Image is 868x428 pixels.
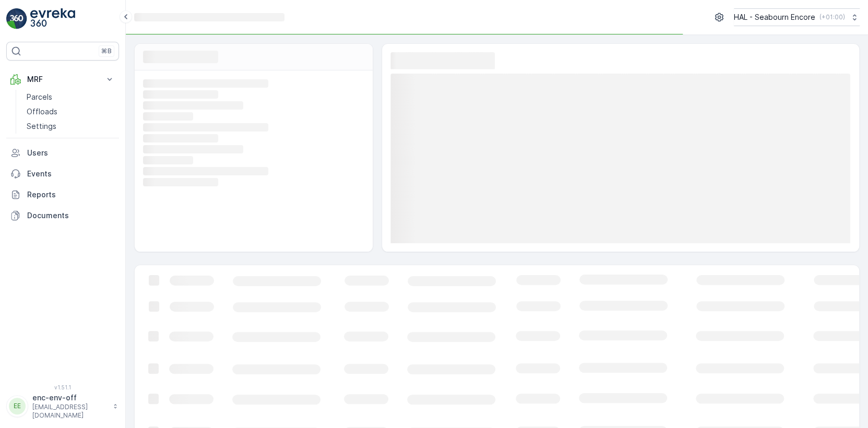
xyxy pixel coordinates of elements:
p: ( +01:00 ) [819,13,845,21]
button: MRF [6,69,119,90]
p: Parcels [27,92,52,102]
a: Parcels [22,90,119,104]
p: ⌘B [101,47,112,55]
a: Events [6,163,119,184]
button: HAL - Seabourn Encore(+01:00) [734,8,860,26]
p: Events [27,169,115,179]
button: EEenc-env-off[EMAIL_ADDRESS][DOMAIN_NAME] [6,393,119,420]
a: Settings [22,119,119,134]
div: EE [9,398,26,414]
p: HAL - Seabourn Encore [734,12,815,22]
a: Reports [6,184,119,205]
p: enc-env-off [32,393,108,403]
a: Documents [6,205,119,226]
a: Offloads [22,104,119,119]
p: Documents [27,210,115,221]
p: MRF [27,74,98,85]
p: Reports [27,189,115,200]
img: logo [6,8,27,29]
img: logo_light-DOdMpM7g.png [30,8,75,29]
p: Offloads [27,106,57,117]
p: Settings [27,121,56,132]
p: Users [27,148,115,158]
p: [EMAIL_ADDRESS][DOMAIN_NAME] [32,403,108,420]
span: v 1.51.1 [6,384,119,390]
a: Users [6,142,119,163]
